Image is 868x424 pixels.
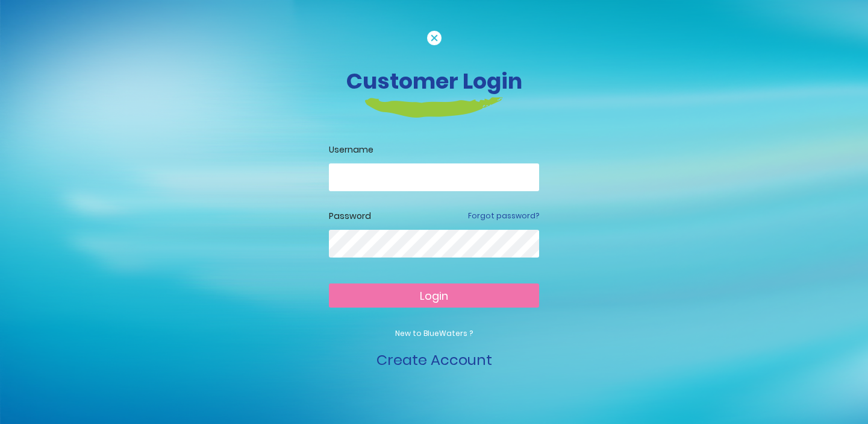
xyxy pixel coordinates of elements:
[468,210,539,221] a: Forgot password?
[365,97,503,118] img: login-heading-border.png
[100,68,769,94] h3: Customer Login
[329,328,539,339] p: New to BlueWaters ?
[420,288,448,303] span: Login
[329,283,539,308] button: Login
[427,31,442,45] img: cancel
[329,144,539,156] label: Username
[329,210,371,223] label: Password
[376,350,492,370] a: Create Account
